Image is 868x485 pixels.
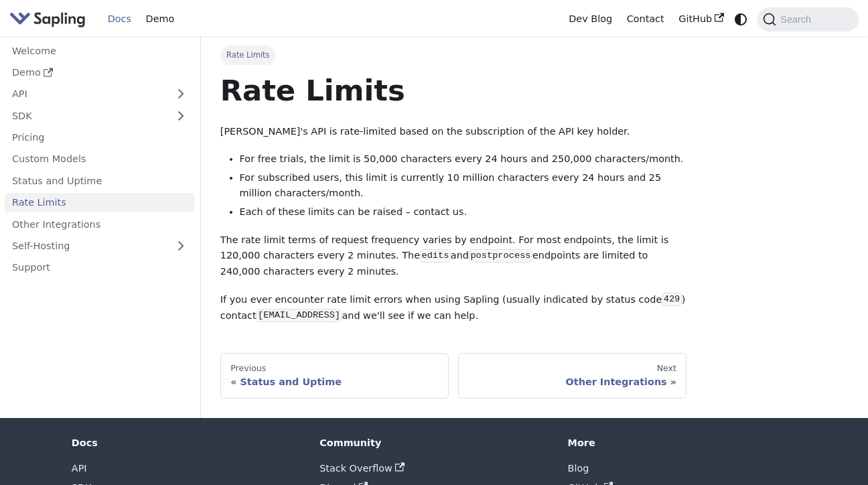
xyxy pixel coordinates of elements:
div: Previous [230,363,438,374]
a: Welcome [5,41,194,60]
a: SDK [5,106,167,125]
img: Sapling.ai [9,9,86,29]
a: Custom Models [5,149,194,169]
p: The rate limit terms of request frequency varies by endpoint. For most endpoints, the limit is 12... [220,232,687,280]
a: Pricing [5,128,194,147]
a: API [5,84,167,104]
div: Next [469,363,676,374]
button: Switch between dark and light mode (currently system mode) [731,9,751,29]
li: For subscribed users, this limit is currently 10 million characters every 24 hours and 25 million... [240,170,687,202]
div: Community [319,437,549,449]
code: postprocess [469,249,532,263]
a: GitHub [671,9,731,29]
button: Expand sidebar category 'SDK' [167,106,194,125]
a: PreviousStatus and Uptime [220,353,449,399]
button: Search (Command+K) [757,7,858,31]
a: Contact [620,9,672,29]
div: More [568,437,797,449]
h1: Rate Limits [220,72,687,109]
a: NextOther Integrations [458,353,686,399]
div: Status and Uptime [230,376,438,388]
a: Other Integrations [5,214,194,234]
nav: Docs pages [220,353,687,399]
a: API [72,463,87,474]
a: Status and Uptime [5,171,194,190]
code: [EMAIL_ADDRESS] [257,309,342,322]
a: Rate Limits [5,193,194,212]
a: Dev Blog [561,9,619,29]
a: Demo [5,63,194,82]
span: Rate Limits [220,46,276,64]
code: 429 [662,293,681,306]
a: Docs [100,9,139,29]
a: Self-Hosting [5,236,194,256]
div: Other Integrations [469,376,676,388]
a: Demo [139,9,182,29]
button: Expand sidebar category 'API' [167,84,194,104]
p: If you ever encounter rate limit errors when using Sapling (usually indicated by status code ) co... [220,292,687,324]
nav: Breadcrumbs [220,46,687,64]
span: Search [776,14,819,25]
li: For free trials, the limit is 50,000 characters every 24 hours and 250,000 characters/month. [240,151,687,167]
div: Docs [72,437,301,449]
a: Sapling.aiSapling.ai [9,9,90,29]
a: Blog [568,463,589,474]
p: [PERSON_NAME]'s API is rate-limited based on the subscription of the API key holder. [220,124,687,140]
a: Stack Overflow [319,463,404,474]
code: edits [420,249,451,263]
a: Support [5,258,194,277]
li: Each of these limits can be raised – contact us. [240,204,687,220]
